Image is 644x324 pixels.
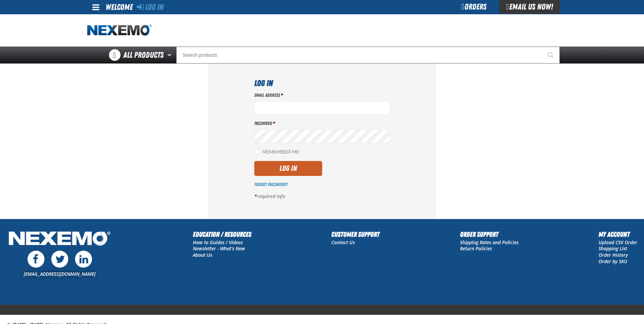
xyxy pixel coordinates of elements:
[460,239,518,246] a: Shipping Rates and Policies
[87,24,152,36] img: Nexemo logo
[599,252,628,258] a: Order History
[137,2,164,12] a: Log In
[599,239,637,246] a: Upload CSV Order
[87,24,152,36] a: Home
[460,245,492,252] a: Return Policies
[599,258,627,265] a: Order by SKU
[254,193,390,200] p: required info
[193,252,212,258] a: About Us
[176,47,560,64] input: Search
[193,239,243,246] a: How to Guides / Videos
[254,120,390,127] label: Password
[254,161,322,176] button: Log In
[254,77,390,89] h1: Log In
[193,245,245,252] a: Newsletter - What's New
[165,47,176,64] button: Open All Products pages
[331,239,355,246] a: Contact Us
[254,149,299,156] label: Remember Me
[254,182,288,187] a: Forgot Password?
[460,229,518,239] h2: Order Support
[331,229,380,239] h2: Customer Support
[599,229,637,239] h2: My Account
[24,271,95,277] a: [EMAIL_ADDRESS][DOMAIN_NAME]
[254,149,260,155] input: Remember Me
[254,92,390,98] label: Email Address
[7,229,112,249] img: Nexemo Logo
[543,47,560,64] button: Start Searching
[193,229,251,239] h2: Education / Resources
[123,49,164,61] span: All Products
[599,245,627,252] a: Shopping List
